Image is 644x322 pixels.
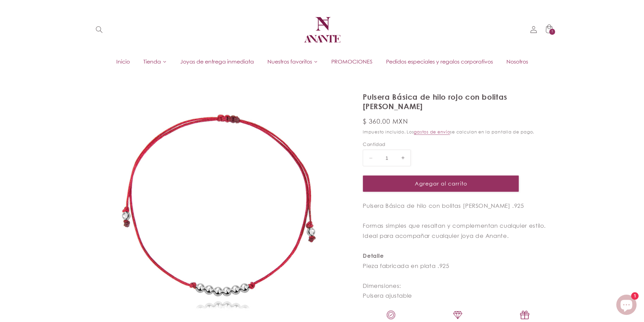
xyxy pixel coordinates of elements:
[386,309,397,320] img: garantia_c18dc29f-4896-4fa4-87c9-e7d42e7c347f.png
[386,58,493,65] span: Pedidos especiales y regalos corporativos
[363,141,519,148] label: Cantidad
[302,9,342,50] img: Anante Joyería | Diseño mexicano
[137,56,173,67] a: Tienda
[363,128,553,135] div: Impuesto incluido. Los se calculan en la pantalla de pago.
[299,7,345,53] a: Anante Joyería | Diseño mexicano
[91,22,107,38] summary: Búsqueda
[110,56,137,67] a: Inicio
[261,56,325,67] a: Nuestros favoritos
[614,295,639,317] inbox-online-store-chat: Chat de la tienda online Shopify
[173,56,261,67] a: Joyas de entrega inmediata
[180,58,254,65] span: Joyas de entrega inmediata
[551,29,553,35] span: 1
[379,56,500,67] a: Pedidos especiales y regalos corporativos
[363,92,553,112] h1: Pulsera Básica de hilo rojo con bolitas [PERSON_NAME]
[363,282,412,299] span: Dimensiones: Pulsera ajustable
[331,58,373,65] span: PROMOCIONES
[414,129,450,134] a: gastos de envío
[363,202,546,269] span: Pulsera Básica de hilo con bolitas [PERSON_NAME] .925 Formas simples que resaltan y complementan ...
[325,56,379,67] a: PROMOCIONES
[500,56,535,67] a: Nosotros
[267,58,312,65] span: Nuestros favoritos
[143,58,161,65] span: Tienda
[452,309,463,320] img: piedras.png
[363,175,519,192] button: Agregar al carrito
[519,309,530,320] img: regalo.png
[506,58,528,65] span: Nosotros
[116,58,130,65] span: Inicio
[363,117,408,126] span: $ 360.00 MXN
[363,252,384,259] strong: Detalle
